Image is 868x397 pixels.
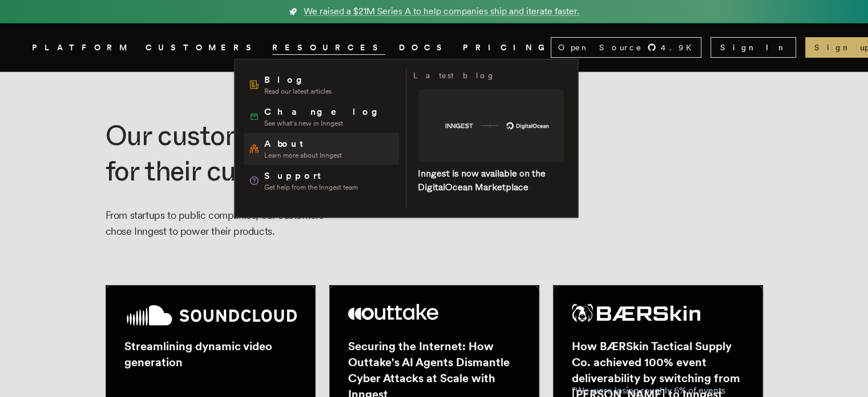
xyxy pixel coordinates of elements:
[661,42,699,53] span: 4.9 K
[264,73,332,87] span: Blog
[264,169,358,183] span: Support
[146,41,259,55] a: CUSTOMERS
[413,69,495,82] h3: Latest blog
[264,119,386,128] span: See what's new in Inngest
[272,41,385,55] button: RESOURCES
[124,338,297,370] h2: Streamlining dynamic video generation
[244,69,399,101] a: BlogRead our latest articles
[106,118,580,189] h1: Our customers
[463,41,551,55] a: PRICING
[106,207,325,239] p: From startups to public companies, our customers chose Inngest to power their products.
[418,168,546,193] a: Inngest is now available on the DigitalOcean Marketplace
[710,37,796,58] a: Sign In
[348,304,439,320] img: Outtake
[572,304,701,322] img: BÆRSkin Tactical Supply Co.
[264,105,386,119] span: Changelog
[304,5,579,18] span: We raised a $21M Series A to help companies ship and iterate faster.
[399,41,449,55] a: DOCS
[124,304,297,327] img: SoundCloud
[264,183,358,192] span: Get help from the Inngest team
[558,42,643,53] span: Open Source
[264,151,342,160] span: Learn more about Inngest
[264,87,332,96] span: Read our latest articles
[32,41,132,55] button: PLATFORM
[264,137,342,151] span: About
[244,133,399,165] a: AboutLearn more about Inngest
[244,165,399,197] a: SupportGet help from the Inngest team
[244,101,399,133] a: ChangelogSee what's new in Inngest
